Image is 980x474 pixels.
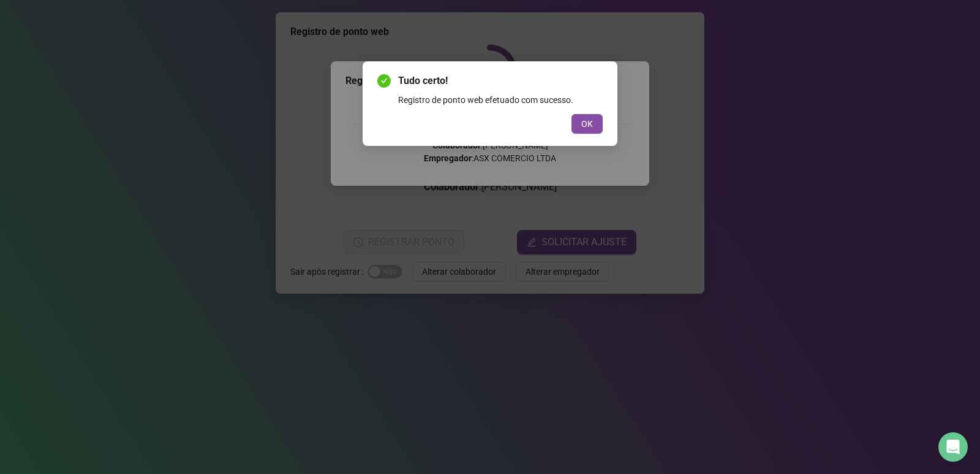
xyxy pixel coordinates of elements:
[581,117,593,131] span: OK
[398,74,603,88] span: Tudo certo!
[571,114,603,134] button: OK
[398,93,603,107] div: Registro de ponto web efetuado com sucesso.
[377,74,391,88] span: check-circle
[938,432,968,462] div: Open Intercom Messenger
